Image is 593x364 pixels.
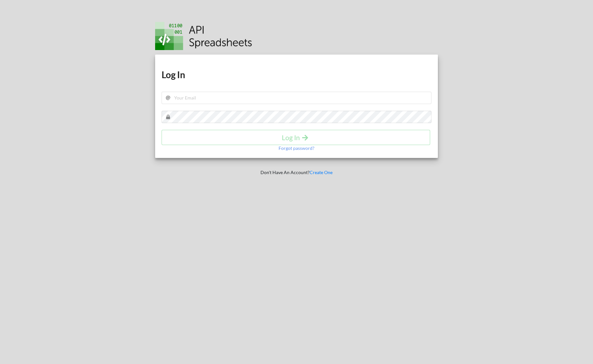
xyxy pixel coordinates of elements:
[279,145,314,151] p: Forgot password?
[162,92,431,104] input: Your Email
[151,169,442,176] p: Don't Have An Account?
[155,22,252,50] img: Logo.png
[310,170,333,175] a: Create One
[162,69,431,80] h1: Log In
